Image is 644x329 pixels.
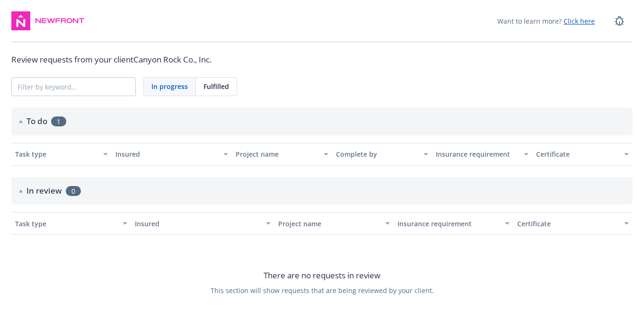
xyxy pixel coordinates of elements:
[115,149,218,159] div: Insured
[394,212,513,235] button: Insurance requirement
[203,81,229,91] span: Fulfilled
[236,149,318,159] div: Project name
[564,17,595,26] a: Click here
[274,212,394,235] button: Project name
[536,149,618,159] div: Certificate
[532,143,633,166] button: Certificate
[26,185,62,197] h2: In review
[15,219,117,229] div: Task type
[264,269,380,282] span: There are no requests in review
[336,149,418,159] div: Complete by
[397,219,499,229] div: Insurance requirement
[232,143,332,166] button: Project name
[436,149,518,159] div: Insurance requirement
[131,212,274,235] button: Insured
[332,143,432,166] button: Complete by
[11,53,633,66] div: Review requests from your client Canyon Rock Co., Inc.
[15,149,97,159] div: Task type
[66,186,81,196] span: 0
[11,143,112,166] button: Task type
[432,143,532,166] button: Insurance requirement
[278,219,380,229] div: Project name
[513,212,633,235] button: Certificate
[135,219,260,229] div: Insured
[112,143,232,166] button: Insured
[211,285,434,295] span: This section will show requests that are being reviewed by your client.
[11,11,30,30] img: navigator-logo.svg
[610,11,629,30] a: Report a Bug
[34,16,86,26] img: Newfront Logo
[12,78,135,96] input: Filter by keyword...
[51,116,66,126] span: 1
[497,16,595,26] span: Want to learn more?
[517,219,619,229] div: Certificate
[151,81,188,91] span: In progress
[26,115,47,127] h2: To do
[11,212,131,235] button: Task type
